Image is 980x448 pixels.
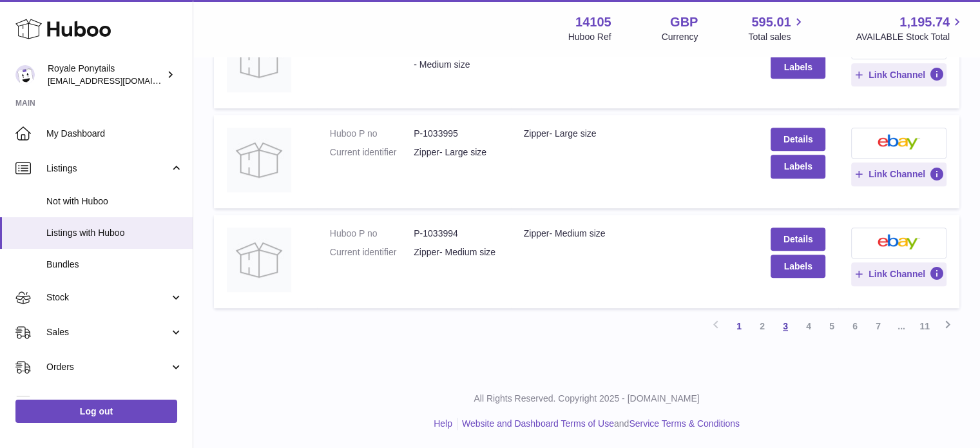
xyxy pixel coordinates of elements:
span: My Dashboard [46,128,183,140]
img: internalAdmin-14105@internal.huboo.com [15,65,35,84]
button: Link Channel [851,262,946,286]
img: ebay-small.png [878,234,920,249]
a: Website and Dashboard Terms of Use [462,418,614,429]
dt: Current identifier [330,46,414,71]
a: 595.01 Total sales [748,14,805,43]
a: Log out [15,400,177,423]
dd: Zipper- Large size [414,146,497,159]
span: ... [890,315,913,338]
span: Listings [46,162,169,175]
a: 5 [820,315,843,338]
a: 7 [867,315,890,338]
span: Listings with Huboo [46,227,183,239]
button: Link Channel [851,63,946,86]
span: Link Channel [869,268,925,280]
dd: Branded Mailing bag- Medium size [414,46,497,71]
dd: Zipper- Medium size [414,246,497,258]
img: Zipper- Large size [227,128,291,192]
a: Service Terms & Conditions [629,418,740,429]
dt: Huboo P no [330,228,414,240]
dt: Current identifier [330,246,414,258]
span: Link Channel [869,69,925,81]
dt: Huboo P no [330,128,414,140]
span: Orders [46,361,169,373]
div: Zipper- Medium size [524,228,745,240]
span: Usage [46,396,183,408]
li: and [457,418,740,430]
strong: GBP [670,14,698,31]
button: Labels [771,55,825,79]
a: 11 [913,315,936,338]
span: [EMAIL_ADDRESS][DOMAIN_NAME] [48,75,189,86]
p: All Rights Reserved. Copyright 2025 - [DOMAIN_NAME] [204,393,970,405]
button: Labels [771,255,825,278]
img: Zipper- Medium size [227,228,291,292]
a: 2 [751,315,774,338]
div: Currency [662,31,698,43]
a: Details [771,228,825,251]
span: Stock [46,291,169,304]
button: Labels [771,155,825,178]
div: Royale Ponytails [48,63,164,87]
dd: P-1033995 [414,128,497,140]
a: 3 [774,315,797,338]
span: Bundles [46,258,183,271]
dd: P-1033994 [414,228,497,240]
span: Total sales [748,31,805,43]
span: Link Channel [869,168,925,180]
a: Details [771,128,825,151]
img: Branded Mailing bag- Medium size [227,28,291,92]
span: 595.01 [751,14,791,31]
a: 1,195.74 AVAILABLE Stock Total [856,14,965,43]
button: Link Channel [851,162,946,186]
div: Zipper- Large size [524,128,745,140]
strong: 14105 [575,14,611,31]
a: 6 [843,315,867,338]
span: Sales [46,326,169,338]
span: Not with Huboo [46,195,183,208]
dt: Current identifier [330,146,414,159]
a: 1 [727,315,751,338]
a: Help [434,418,452,429]
span: AVAILABLE Stock Total [856,31,965,43]
img: ebay-small.png [878,134,920,150]
span: 1,195.74 [899,14,950,31]
div: Huboo Ref [568,31,611,43]
a: 4 [797,315,820,338]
